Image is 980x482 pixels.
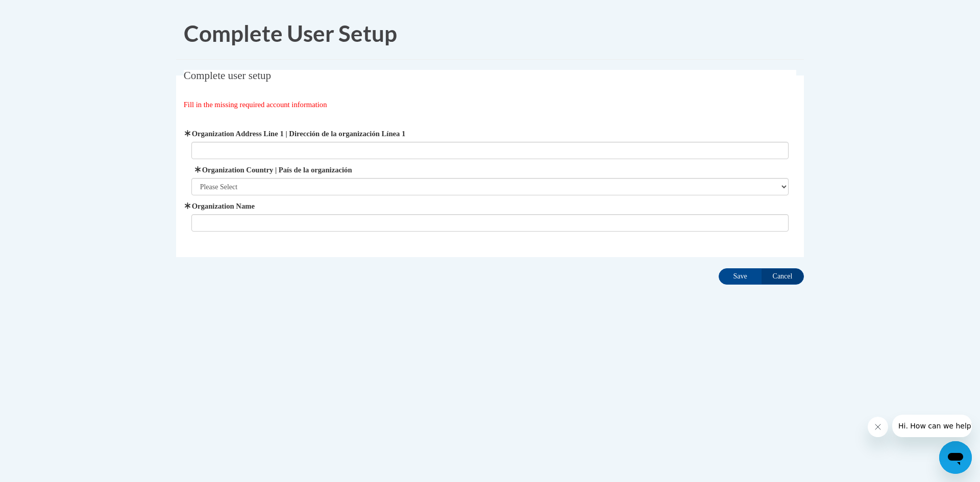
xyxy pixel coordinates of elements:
input: Cancel [761,268,804,285]
input: Metadata input [191,214,789,232]
iframe: Close message [868,417,888,437]
label: Organization Address Line 1 | Dirección de la organización Línea 1 [191,128,789,139]
iframe: Button to launch messaging window [939,441,972,474]
label: Organization Country | País de la organización [191,164,789,175]
input: Save [719,268,762,285]
input: Metadata input [191,142,789,159]
span: Complete user setup [184,69,271,82]
span: Complete User Setup [184,20,397,46]
label: Organization Name [191,200,789,212]
span: Hi. How can we help? [6,7,83,15]
iframe: Message from company [892,415,972,437]
span: Fill in the missing required account information [184,100,327,109]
